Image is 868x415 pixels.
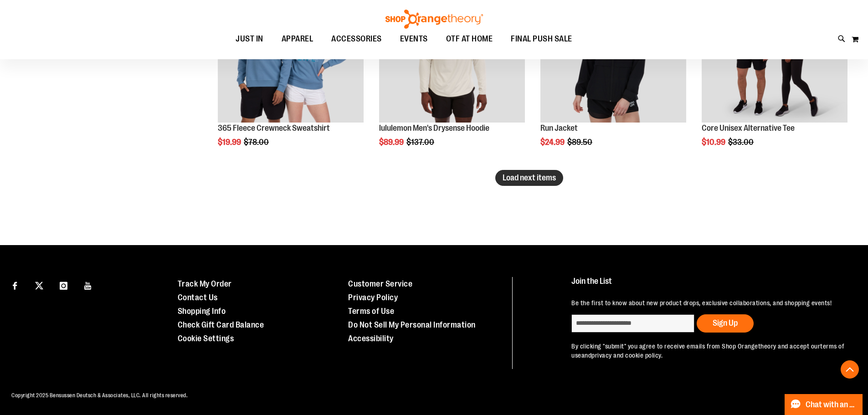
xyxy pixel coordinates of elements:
a: Visit our X page [31,277,47,293]
a: Visit our Youtube page [80,277,96,293]
input: enter email [571,314,694,333]
a: Customer Service [348,279,412,288]
a: EVENTS [391,29,437,50]
a: Terms of Use [348,307,394,316]
a: ACCESSORIES [322,29,391,50]
a: Visit our Instagram page [56,277,72,293]
a: terms of use [571,343,844,359]
span: $19.99 [218,138,242,147]
span: EVENTS [400,29,428,49]
img: Twitter [35,282,43,290]
a: Privacy Policy [348,293,398,302]
a: Cookie Settings [178,334,234,343]
span: $78.00 [244,138,270,147]
a: Do Not Sell My Personal Information [348,320,476,329]
button: Load next items [495,170,563,186]
a: FINAL PUSH SALE [502,29,581,49]
a: privacy and cookie policy. [591,352,663,359]
span: $10.99 [702,138,727,147]
a: Shopping Info [178,307,226,316]
a: Run Jacket [540,123,578,133]
span: OTF AT HOME [446,29,493,49]
span: $89.50 [567,138,594,147]
span: $137.00 [406,138,436,147]
span: Load next items [503,173,556,182]
a: JUST IN [226,29,272,50]
p: By clicking "submit" you agree to receive emails from Shop Orangetheory and accept our and [571,342,847,360]
a: APPAREL [272,29,323,50]
a: Core Unisex Alternative Tee [702,123,795,133]
span: Chat with an Expert [806,400,857,409]
a: Check Gift Card Balance [178,320,264,329]
span: FINAL PUSH SALE [511,29,572,49]
span: $33.00 [728,138,755,147]
a: Track My Order [178,279,232,288]
p: Be the first to know about new product drops, exclusive collaborations, and shopping events! [571,298,847,307]
span: $89.99 [379,138,405,147]
img: Shop Orangetheory [384,10,484,29]
a: OTF AT HOME [437,29,502,50]
button: Sign Up [697,314,754,333]
button: Back To Top [841,360,859,379]
span: Copyright 2025 Bensussen Deutsch & Associates, LLC. All rights reserved. [11,392,188,399]
a: lululemon Men's Drysense Hoodie [379,123,489,133]
span: ACCESSORIES [331,29,382,49]
span: JUST IN [236,29,263,49]
button: Chat with an Expert [785,394,863,415]
a: 365 Fleece Crewneck Sweatshirt [218,123,330,133]
h4: Join the List [571,277,847,294]
span: APPAREL [282,29,313,49]
a: Visit our Facebook page [7,277,23,293]
span: Sign Up [713,318,738,328]
a: Accessibility [348,334,394,343]
span: $24.99 [540,138,566,147]
a: Contact Us [178,293,218,302]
